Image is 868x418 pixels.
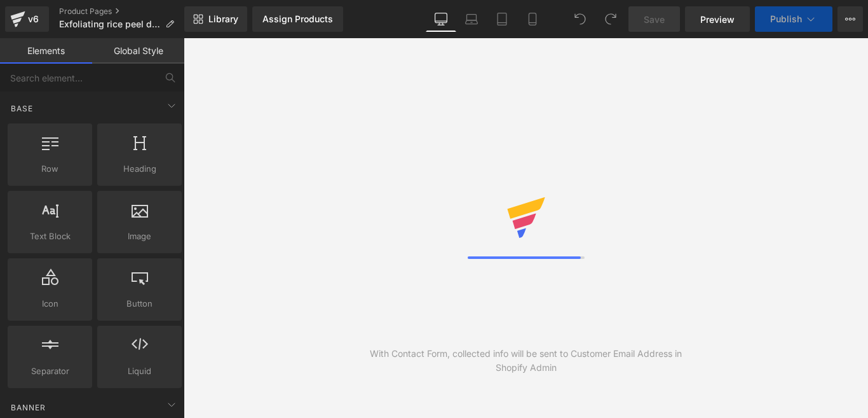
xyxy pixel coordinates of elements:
[101,365,178,378] span: Liquid
[101,230,178,243] span: Image
[184,6,247,32] a: New Library
[59,6,184,17] a: Product Pages
[755,6,832,32] button: Publish
[208,13,238,25] span: Library
[770,14,802,24] span: Publish
[487,6,517,32] a: Tablet
[11,365,88,378] span: Separator
[25,11,41,27] div: v6
[11,297,88,310] span: Icon
[59,19,160,29] span: Exfoliating rice peel duo
[837,6,863,32] button: More
[101,162,178,176] span: Heading
[426,6,456,32] a: Desktop
[700,13,735,26] span: Preview
[10,401,47,414] span: Banner
[685,6,750,32] a: Preview
[92,38,184,64] a: Global Style
[598,6,623,32] button: Redo
[11,230,88,243] span: Text Block
[567,6,593,32] button: Undo
[262,14,333,24] div: Assign Products
[101,297,178,310] span: Button
[355,347,697,375] div: With Contact Form, collected info will be sent to Customer Email Address in Shopify Admin
[11,162,88,176] span: Row
[10,102,34,115] span: Base
[456,6,487,32] a: Laptop
[5,6,49,32] a: v6
[644,13,665,26] span: Save
[517,6,548,32] a: Mobile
